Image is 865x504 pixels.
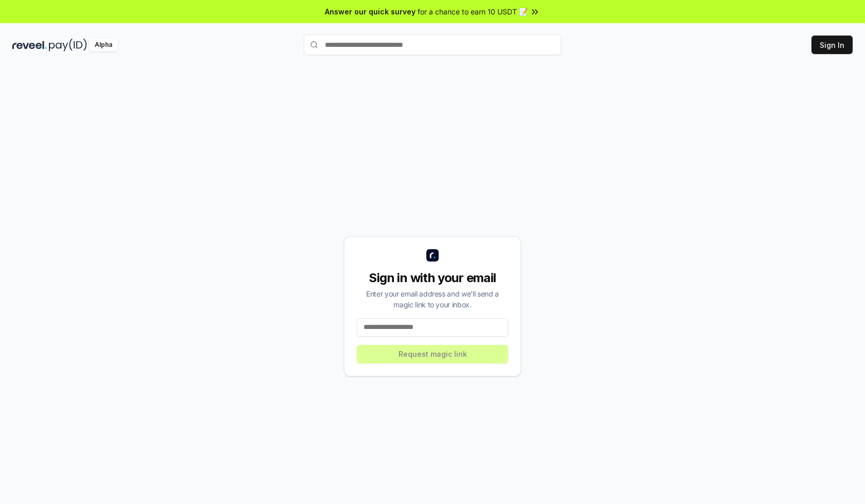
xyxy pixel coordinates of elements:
[418,6,528,17] span: for a chance to earn 10 USDT 📝
[12,39,47,51] img: reveel_dark
[325,6,416,17] span: Answer our quick survey
[811,36,853,54] button: Sign In
[357,270,508,286] div: Sign in with your email
[357,288,508,310] div: Enter your email address and we’ll send a magic link to your inbox.
[89,39,118,51] div: Alpha
[49,39,87,51] img: pay_id
[426,249,439,262] img: logo_small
